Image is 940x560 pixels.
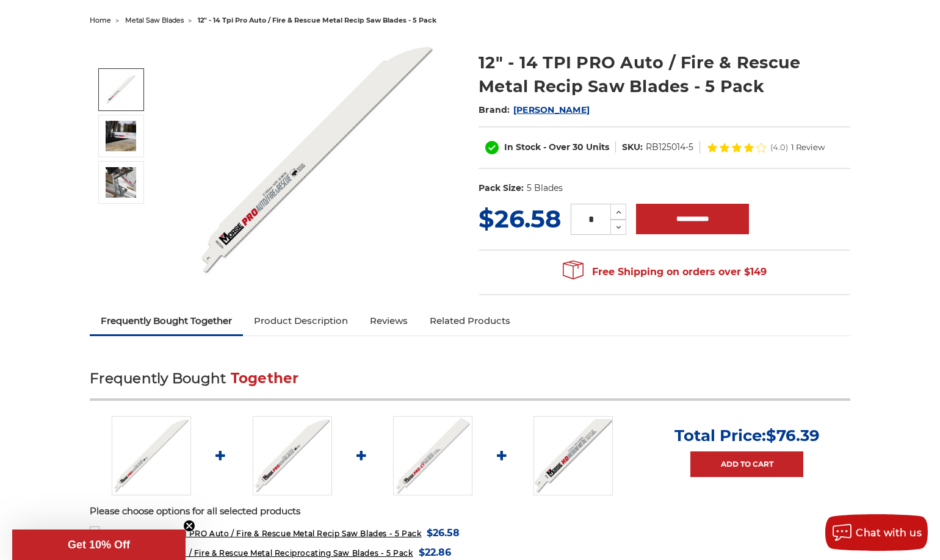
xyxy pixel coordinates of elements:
strong: This Item: [106,529,145,538]
span: Units [586,142,609,153]
span: 12" - 14 tpi pro auto / fire & rescue metal recip saw blades - 5 pack [198,16,436,24]
img: 12" - 14 TPI PRO Auto / Fire & Rescue Metal Recip Saw Blades - 5 Pack [106,121,136,151]
span: $26.58 [479,204,561,234]
a: Frequently Bought Together [90,307,243,334]
span: 30 [573,142,584,153]
dt: SKU: [622,141,643,154]
span: - Over [543,142,570,153]
span: 12" - 14 TPI PRO Auto / Fire & Rescue Metal Recip Saw Blades - 5 Pack [106,529,421,538]
img: Morse PRO 12 inch 14 TPI auto, fire and rescue reciprocating saw blade, bi-metal construction for... [112,416,191,495]
dt: Pack Size: [479,182,524,195]
span: Brand: [479,104,510,115]
span: Together [231,370,299,387]
a: Related Products [419,307,521,334]
p: Please choose options for all selected products [90,504,850,519]
span: Chat with us [856,527,922,539]
img: Morse PRO 12 inch 14 TPI auto, fire and rescue reciprocating saw blade, bi-metal construction for... [106,74,136,105]
span: Free Shipping on orders over $149 [563,260,767,284]
h1: 12" - 14 TPI PRO Auto / Fire & Rescue Metal Recip Saw Blades - 5 Pack [479,51,850,98]
span: In Stock [504,142,541,153]
span: $26.58 [427,525,460,541]
button: Chat with us [825,514,928,551]
dd: 5 Blades [527,182,563,195]
img: Morse PRO 12 inch 14 TPI auto, fire and rescue reciprocating saw blade, bi-metal construction for... [195,38,439,282]
a: home [90,16,111,24]
p: Total Price: [674,426,820,445]
a: metal saw blades [125,16,184,24]
a: [PERSON_NAME] [513,104,590,115]
span: 1 Review [791,143,825,151]
span: 9" - 14 TPI PRO Auto / Fire & Rescue Metal Reciprocating Saw Blades - 5 Pack [106,548,413,558]
a: Add to Cart [690,451,803,477]
dd: RB125014-5 [646,141,693,154]
span: $76.39 [766,426,820,445]
span: Frequently Bought [90,370,226,387]
a: Reviews [359,307,419,334]
span: Get 10% Off [68,539,130,551]
div: Get 10% OffClose teaser [12,529,186,560]
a: Product Description [243,307,359,334]
span: (4.0) [770,143,788,151]
img: 12" - 14 TPI PRO Auto / Fire & Rescue Metal Recip Saw Blades - 5 Pack [106,167,136,198]
button: Close teaser [183,520,195,532]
